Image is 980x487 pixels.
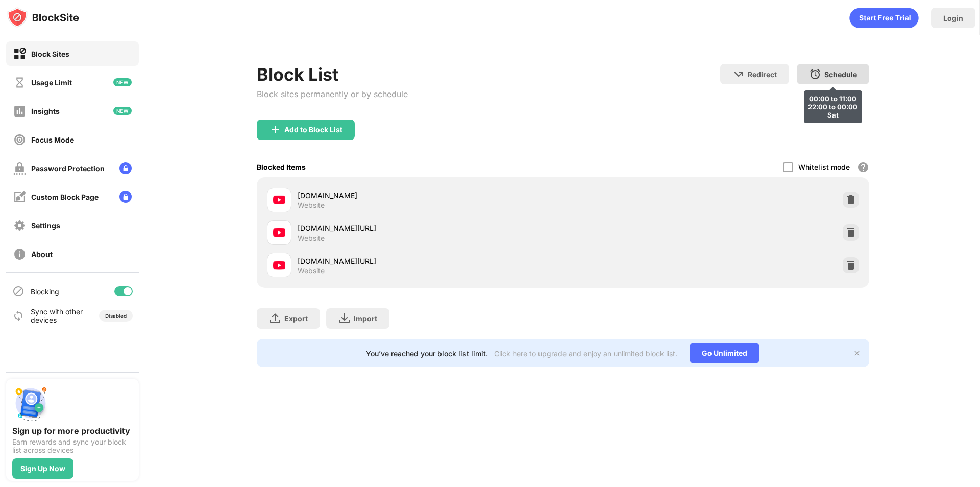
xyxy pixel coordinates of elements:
img: focus-off.svg [13,133,26,146]
div: Click here to upgrade and enjoy an unlimited block list. [494,349,677,358]
div: Earn rewards and sync your block list across devices [12,438,133,454]
div: Sat [808,111,857,119]
div: Block sites permanently or by schedule [257,89,408,99]
div: Schedule [824,70,857,79]
div: Blocked Items [257,163,306,171]
img: favicons [273,259,285,271]
img: favicons [273,226,285,239]
div: Redirect [748,70,777,79]
div: You’ve reached your block list limit. [366,349,488,358]
div: Export [284,314,308,323]
img: favicons [273,194,285,206]
img: logo-blocksite.svg [7,7,79,28]
div: [DOMAIN_NAME] [298,190,563,201]
img: customize-block-page-off.svg [13,191,26,203]
img: push-signup.svg [12,385,49,422]
div: Usage Limit [31,78,72,87]
div: animation [849,8,919,28]
div: [DOMAIN_NAME][URL] [298,223,563,234]
div: Custom Block Page [31,193,99,201]
div: 00:00 to 11:00 [808,95,857,103]
div: Login [943,14,963,22]
img: settings-off.svg [13,219,26,232]
div: Settings [31,221,60,230]
img: password-protection-off.svg [13,162,26,175]
div: About [31,250,53,259]
div: Password Protection [31,164,105,173]
div: Block Sites [31,50,69,58]
div: Import [354,314,377,323]
img: x-button.svg [853,349,861,357]
div: Sign up for more productivity [12,426,133,436]
img: new-icon.svg [113,107,132,115]
div: Block List [257,64,408,85]
div: Insights [31,107,60,115]
div: 22:00 to 00:00 [808,103,857,111]
div: Website [298,201,325,210]
img: lock-menu.svg [119,191,132,203]
img: block-on.svg [13,48,26,60]
div: Add to Block List [284,126,342,134]
div: [DOMAIN_NAME][URL] [298,256,563,266]
div: Disabled [105,313,127,319]
div: Sign Up Now [20,465,65,473]
img: lock-menu.svg [119,162,132,174]
img: time-usage-off.svg [13,76,26,89]
div: Website [298,266,325,275]
div: Website [298,234,325,243]
img: sync-icon.svg [12,310,24,322]
div: Whitelist mode [798,163,850,171]
img: new-icon.svg [113,78,132,86]
div: Focus Mode [31,135,74,144]
div: Sync with other devices [31,307,83,324]
div: Go Unlimited [690,343,759,363]
img: blocking-icon.svg [12,285,24,297]
div: Blocking [31,287,59,296]
img: insights-off.svg [13,105,26,118]
img: about-off.svg [13,248,26,261]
